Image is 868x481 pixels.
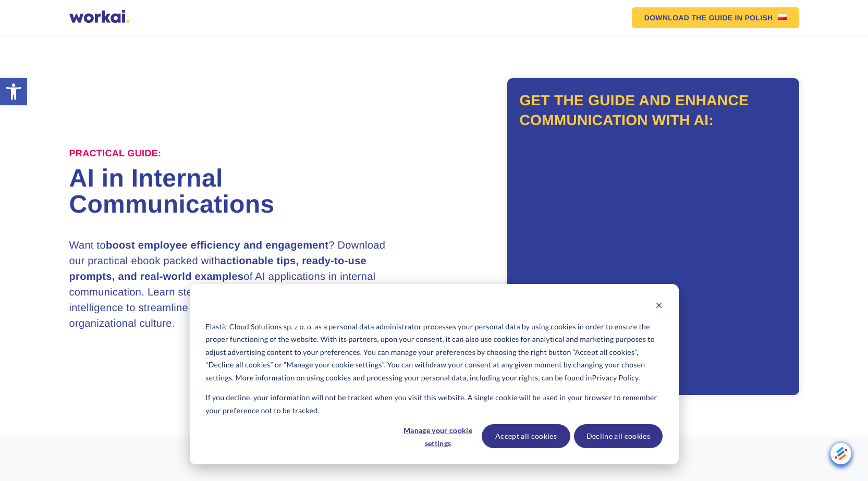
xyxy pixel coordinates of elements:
img: US flag [778,14,787,20]
button: Manage your cookie settings [398,424,478,448]
label: Practical Guide: [69,148,162,159]
p: Elastic Cloud Solutions sp. z o. o. as a personal data administrator processes your personal data... [205,320,662,385]
iframe: Form 0 [520,142,786,376]
div: Cookie banner [190,284,679,464]
p: If you decline, your information will not be tracked when you visit this website. A single cookie... [205,391,662,417]
button: Accept all cookies [482,424,570,448]
h3: Want to ? Download our practical ebook packed with of AI applications in internal communication. ... [69,238,398,331]
h2: Get the guide and enhance communication with AI: [520,91,787,130]
strong: boost employee efficiency and engagement [106,240,328,251]
button: Decline all cookies [574,424,663,448]
em: DOWNLOAD THE GUIDE [644,14,733,21]
button: Dismiss cookie banner [655,300,663,313]
a: DOWNLOAD THE GUIDEIN POLISHUS flag [632,7,799,28]
h1: AI in Internal Communications [69,166,434,218]
a: Privacy Policy [592,372,639,385]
